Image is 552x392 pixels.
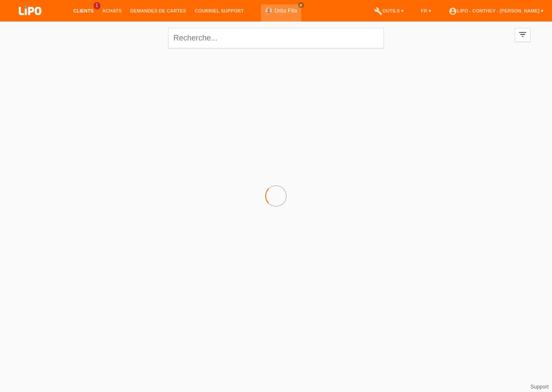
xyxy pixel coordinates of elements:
[168,28,384,48] input: Recherche...
[530,384,549,390] a: Support
[126,8,191,13] a: Demandes de cartes
[274,7,297,14] a: Drita Fifa
[448,7,457,16] i: account_circle
[299,3,303,7] i: close
[191,8,248,13] a: Courriel Support
[98,8,126,13] a: Achats
[374,7,383,16] i: build
[69,8,98,13] a: Clients
[298,2,304,8] a: close
[9,18,52,24] a: LIPO pay
[370,8,408,13] a: buildOutils ▾
[444,8,548,13] a: account_circleLIPO - Conthey - [PERSON_NAME] ▾
[518,30,527,39] i: filter_list
[94,2,100,9] span: 1
[417,8,436,13] a: FR ▾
